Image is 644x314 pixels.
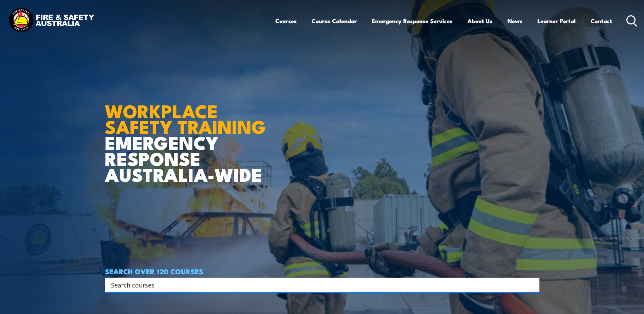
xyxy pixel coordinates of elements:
a: Contact [591,12,612,30]
a: About Us [467,12,493,30]
a: Learner Portal [537,12,576,30]
a: Emergency Response Services [372,12,453,30]
h1: EMERGENCY RESPONSE AUSTRALIA-WIDE [105,86,271,182]
button: Search magnifier button [528,280,537,290]
strong: WORKPLACE SAFETY TRAINING [105,96,266,140]
a: Courses [275,12,297,30]
input: Search input [111,280,525,290]
form: Search form [112,280,526,290]
a: Course Calendar [312,12,357,30]
h4: SEARCH OVER 120 COURSES [105,267,539,275]
a: News [508,12,522,30]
